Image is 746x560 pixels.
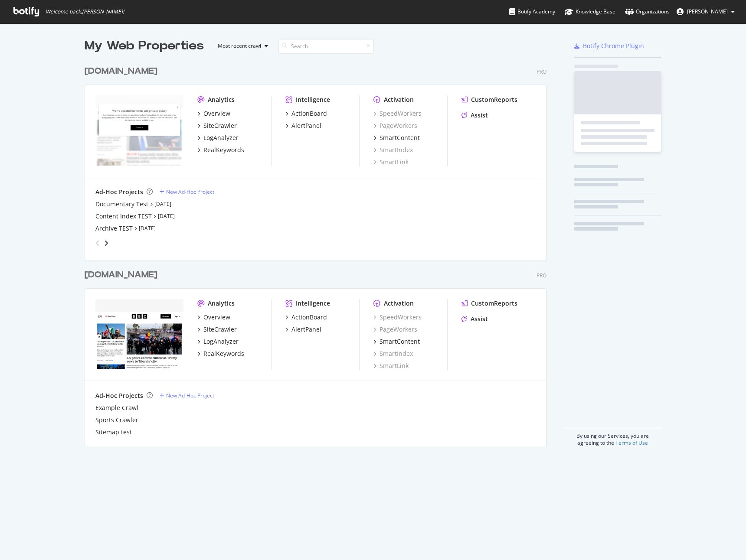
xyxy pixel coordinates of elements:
div: [DOMAIN_NAME] [85,269,157,281]
div: Analytics [208,95,235,104]
div: New Ad-Hoc Project [166,392,214,399]
div: RealKeywords [203,146,244,154]
div: angle-left [92,236,103,250]
div: angle-right [103,239,109,247]
div: SmartContent [380,133,420,142]
a: LogAnalyzer [197,337,239,346]
a: RealKeywords [197,349,244,358]
div: New Ad-Hoc Project [166,188,214,195]
a: AlertPanel [285,325,321,334]
a: SpeedWorkers [373,109,422,118]
div: Ad-Hoc Projects [95,188,143,196]
div: Intelligence [296,299,330,308]
a: SiteCrawler [197,121,237,130]
a: SpeedWorkers [373,313,422,322]
a: Terms of Use [615,439,648,446]
a: CustomReports [461,299,517,308]
a: ActionBoard [285,313,327,322]
div: AlertPanel [291,121,321,130]
a: PageWorkers [373,325,417,334]
div: Intelligence [296,95,330,104]
div: Ad-Hoc Projects [95,391,143,400]
a: [DOMAIN_NAME] [85,65,161,78]
a: AlertPanel [285,121,321,130]
button: Most recent crawl [211,39,272,53]
div: CustomReports [471,299,517,308]
button: [PERSON_NAME] [670,5,742,19]
div: grid [85,55,553,446]
div: Assist [471,315,488,323]
a: CustomReports [461,95,517,104]
div: Organizations [625,7,670,16]
a: SmartIndex [373,349,413,358]
div: LogAnalyzer [203,133,239,142]
div: LogAnalyzer [203,337,239,346]
a: SiteCrawler [197,325,237,334]
div: SiteCrawler [203,325,237,334]
div: Botify Academy [509,7,555,16]
div: Pro [537,68,546,75]
a: Assist [461,315,488,323]
div: CustomReports [471,95,517,104]
a: Sitemap test [95,428,132,436]
div: My Web Properties [85,37,204,55]
a: Sports Crawler [95,416,138,424]
div: ActionBoard [291,313,327,322]
div: Pro [537,272,546,279]
div: By using our Services, you are agreeing to the [563,428,661,446]
div: Overview [203,109,230,118]
a: [DATE] [154,200,171,208]
a: Overview [197,313,230,322]
img: www.bbc.co.uk [95,299,183,369]
a: Overview [197,109,230,118]
a: SmartContent [373,133,420,142]
a: SmartIndex [373,146,413,154]
a: SmartLink [373,361,409,370]
input: Search [278,39,374,54]
a: Documentary Test [95,200,148,208]
div: Activation [384,299,414,308]
a: [DOMAIN_NAME] [85,269,161,281]
a: New Ad-Hoc Project [160,392,214,399]
div: AlertPanel [291,325,321,334]
a: Archive TEST [95,224,133,233]
a: RealKeywords [197,146,244,154]
div: RealKeywords [203,349,244,358]
a: SmartContent [373,337,420,346]
a: Botify Chrome Plugin [574,42,644,50]
div: ActionBoard [291,109,327,118]
a: Example Crawl [95,404,138,412]
div: Assist [471,111,488,120]
a: LogAnalyzer [197,133,239,142]
a: Content Index TEST [95,212,152,221]
a: Assist [461,111,488,120]
a: New Ad-Hoc Project [160,188,214,195]
a: PageWorkers [373,121,417,130]
a: ActionBoard [285,109,327,118]
img: www.bbc.com [95,95,183,166]
a: [DATE] [139,225,156,232]
span: Welcome back, [PERSON_NAME] ! [46,8,124,15]
a: SmartLink [373,158,409,166]
div: Activation [384,95,414,104]
a: [DATE] [158,212,175,220]
div: Analytics [208,299,235,308]
div: SmartContent [380,337,420,346]
span: Richard Nazarewicz [687,8,728,15]
div: SiteCrawler [203,121,237,130]
div: Knowledge Base [565,7,615,16]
